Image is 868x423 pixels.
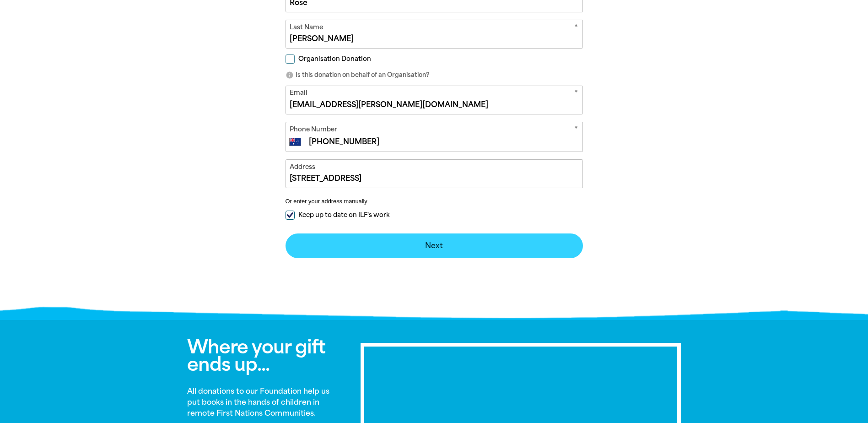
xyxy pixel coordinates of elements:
i: Required [574,125,578,136]
input: Keep up to date on ILF's work [286,211,295,220]
p: Is this donation on behalf of an Organisation? [286,70,583,80]
i: info [286,71,294,79]
strong: All donations to our Foundation help us put books in the hands of children in remote First Nation... [187,387,329,418]
button: Or enter your address manually [286,198,583,205]
span: Keep up to date on ILF's work [298,211,389,219]
span: Where your gift ends up... [187,336,325,375]
button: Next [286,233,583,258]
span: Organisation Donation [298,54,371,63]
input: Organisation Donation [286,54,295,64]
